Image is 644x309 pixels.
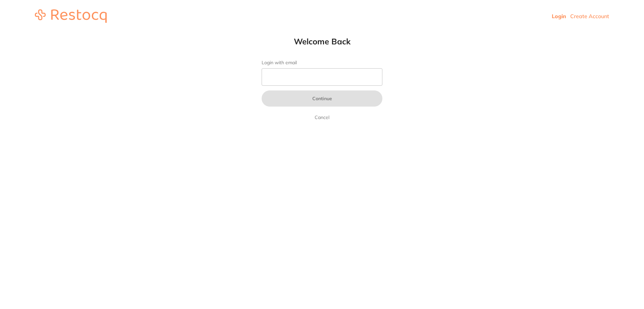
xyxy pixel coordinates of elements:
[313,113,331,121] a: Cancel
[248,36,396,46] h1: Welcome Back
[262,60,382,66] label: Login with email
[35,9,107,23] img: restocq_logo.svg
[570,13,609,20] a: Create Account
[262,90,382,107] button: Continue
[552,13,566,20] a: Login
